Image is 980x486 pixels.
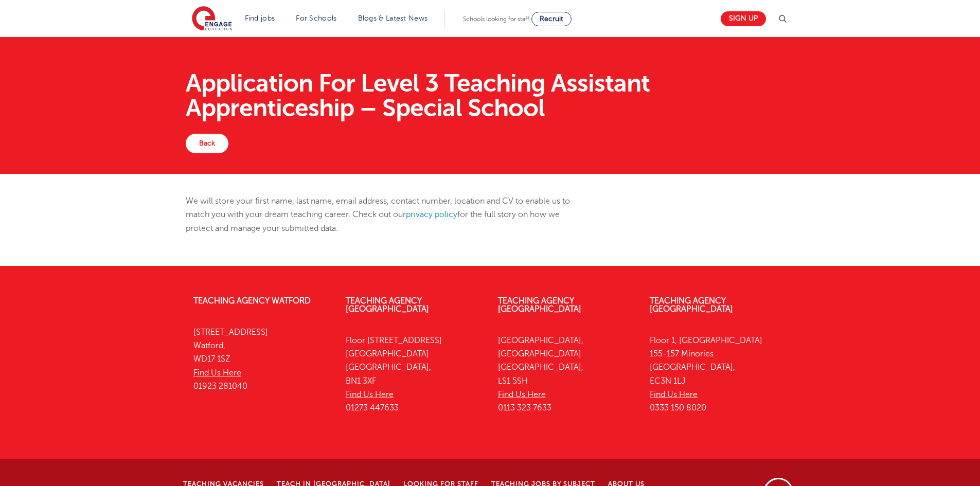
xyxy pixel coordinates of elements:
a: Find jobs [245,14,275,22]
a: Find Us Here [346,390,394,399]
p: Floor 1, [GEOGRAPHIC_DATA] 155-157 Minories [GEOGRAPHIC_DATA], EC3N 1LJ 0333 150 8020 [650,334,787,415]
a: Recruit [531,12,572,26]
a: Sign up [721,11,766,26]
p: We will store your first name, last name, email address, contact number, location and CV to enabl... [186,194,586,235]
h1: Application For Level 3 Teaching Assistant Apprenticeship – Special School [186,71,794,120]
img: Engage Education [192,6,232,32]
p: [GEOGRAPHIC_DATA], [GEOGRAPHIC_DATA] [GEOGRAPHIC_DATA], LS1 5SH 0113 323 7633 [498,334,635,415]
a: Find Us Here [650,390,698,399]
a: Teaching Agency [GEOGRAPHIC_DATA] [498,296,581,314]
p: [STREET_ADDRESS] Watford, WD17 1SZ 01923 281040 [193,326,330,393]
a: Teaching Agency Watford [193,296,311,305]
a: Find Us Here [193,368,241,377]
span: Recruit [540,15,563,23]
a: Find Us Here [498,390,546,399]
span: Schools looking for staff [463,15,529,23]
a: Teaching Agency [GEOGRAPHIC_DATA] [346,296,429,314]
a: For Schools [296,14,336,22]
a: Blogs & Latest News [358,14,428,22]
a: Back [186,134,228,153]
p: Floor [STREET_ADDRESS] [GEOGRAPHIC_DATA] [GEOGRAPHIC_DATA], BN1 3XF 01273 447633 [346,334,483,415]
a: privacy policy [406,210,457,219]
a: Teaching Agency [GEOGRAPHIC_DATA] [650,296,733,314]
